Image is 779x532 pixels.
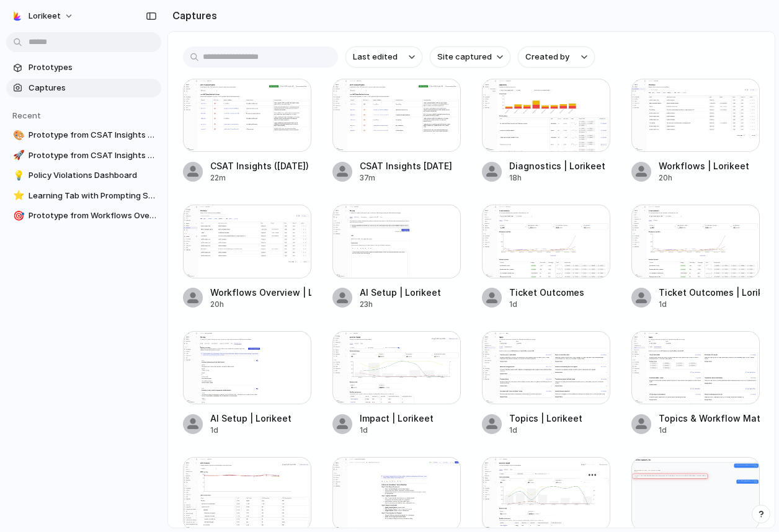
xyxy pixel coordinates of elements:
[210,425,292,436] div: 1d
[29,10,61,22] span: Lorikeet
[11,169,24,182] button: 💡
[11,190,24,202] button: ⭐
[210,299,311,310] div: 20h
[360,286,441,299] div: AI Setup | Lorikeet
[360,159,452,172] div: CSAT Insights [DATE]
[13,148,22,162] div: 🚀
[509,172,605,184] div: 18h
[210,286,311,299] div: Workflows Overview | Lorikeet
[518,47,595,68] button: Created by
[360,425,434,436] div: 1d
[6,126,161,144] a: 🎨Prototype from CSAT Insights ([DATE])
[525,51,569,63] span: Created by
[659,412,760,425] div: Topics & Workflow Matches
[6,79,161,97] a: Captures
[659,425,760,436] div: 1d
[360,412,434,425] div: Impact | Lorikeet
[11,129,24,141] button: 🎨
[29,169,156,182] span: Policy Violations Dashboard
[6,206,161,225] a: 🎯Prototype from Workflows Overview | Lorikeet
[509,425,582,436] div: 1d
[29,210,156,222] span: Prototype from Workflows Overview | Lorikeet
[430,47,510,68] button: Site captured
[6,166,161,185] a: 💡Policy Violations Dashboard
[11,210,24,222] button: 🎯
[360,172,452,184] div: 37m
[12,110,41,120] span: Recent
[29,61,156,74] span: Prototypes
[13,188,22,203] div: ⭐
[13,128,22,143] div: 🎨
[659,299,760,310] div: 1d
[6,58,161,77] a: Prototypes
[13,209,22,223] div: 🎯
[29,129,156,141] span: Prototype from CSAT Insights ([DATE])
[6,146,161,165] a: 🚀Prototype from CSAT Insights [DATE]
[13,169,22,183] div: 💡
[29,82,156,94] span: Captures
[210,172,309,184] div: 22m
[659,172,749,184] div: 20h
[210,412,292,425] div: AI Setup | Lorikeet
[11,149,24,162] button: 🚀
[659,159,749,172] div: Workflows | Lorikeet
[509,299,584,310] div: 1d
[437,51,492,63] span: Site captured
[353,51,398,63] span: Last edited
[167,8,217,23] h2: Captures
[509,159,605,172] div: Diagnostics | Lorikeet
[360,299,441,310] div: 23h
[6,187,161,205] a: ⭐Learning Tab with Prompting Section
[659,286,760,299] div: Ticket Outcomes | Lorikeet
[210,159,309,172] div: CSAT Insights ([DATE])
[6,6,80,26] button: Lorikeet
[509,412,582,425] div: Topics | Lorikeet
[29,149,156,162] span: Prototype from CSAT Insights [DATE]
[345,47,422,68] button: Last edited
[509,286,584,299] div: Ticket Outcomes
[29,190,156,202] span: Learning Tab with Prompting Section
